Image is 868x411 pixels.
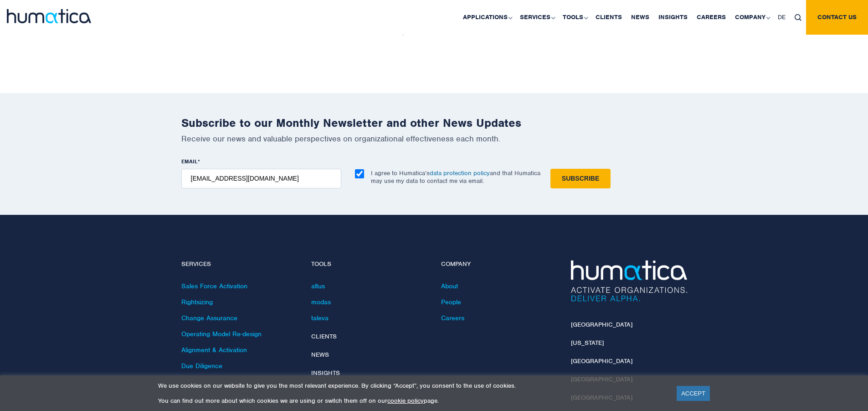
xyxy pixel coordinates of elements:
[795,14,801,21] img: search_icon
[311,260,427,268] h4: Tools
[181,362,222,370] a: Due Diligence
[371,169,540,185] p: I agree to Humatica’s and that Humatica may use my data to contact me via email.
[571,260,687,302] img: Humatica
[311,333,337,340] a: Clients
[181,158,198,165] span: EMAIL
[571,357,632,365] a: [GEOGRAPHIC_DATA]
[441,282,458,290] a: About
[181,260,298,268] h4: Services
[550,169,611,188] input: Subscribe
[181,298,213,306] a: Rightsizing
[778,13,786,21] span: DE
[355,169,364,178] input: I agree to Humatica’sdata protection policyand that Humatica may use my data to contact me via em...
[7,9,91,23] img: logo
[311,369,340,377] a: Insights
[311,314,329,322] a: taleva
[181,314,237,322] a: Change Assurance
[571,339,604,347] a: [US_STATE]
[181,134,687,144] p: Receive our news and valuable perspectives on organizational effectiveness each month.
[677,386,710,401] a: ACCEPT
[430,169,490,177] a: data protection policy
[441,314,464,322] a: Careers
[181,116,687,130] h2: Subscribe to our Monthly Newsletter and other News Updates
[311,351,329,359] a: News
[571,321,632,328] a: [GEOGRAPHIC_DATA]
[158,397,665,405] p: You can find out more about which cookies we are using or switch them off on our page.
[181,282,247,290] a: Sales Force Activation
[441,298,461,306] a: People
[441,260,557,268] h4: Company
[311,298,331,306] a: modas
[181,346,247,354] a: Alignment & Activation
[181,169,341,188] input: name@company.com
[158,382,665,390] p: We use cookies on our website to give you the most relevant experience. By clicking “Accept”, you...
[387,397,424,405] a: cookie policy
[311,282,325,290] a: altus
[181,330,262,338] a: Operating Model Re-design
